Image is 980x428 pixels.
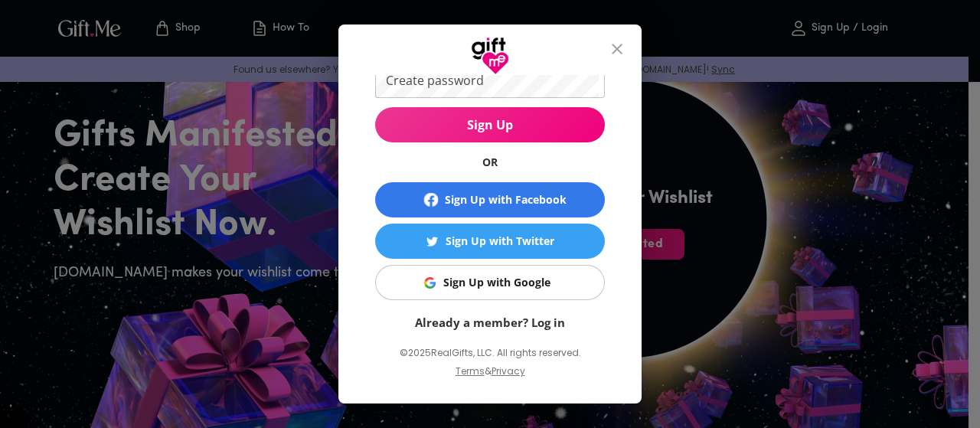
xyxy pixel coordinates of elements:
button: close [599,31,635,67]
div: Sign Up with Facebook [445,191,567,208]
button: Sign Up [375,107,605,142]
img: GiftMe Logo [471,37,509,75]
span: Sign Up [375,116,605,133]
button: Sign Up with GoogleSign Up with Google [375,265,605,300]
p: © 2025 RealGifts, LLC. All rights reserved. [375,343,605,363]
img: Sign Up with Twitter [426,236,438,247]
img: Sign Up with Google [424,277,436,289]
button: Sign Up with Facebook [375,182,605,217]
h6: OR [375,155,605,170]
a: Terms [456,364,485,377]
a: Privacy [492,364,525,377]
p: & [485,363,492,392]
div: Sign Up with Twitter [446,233,554,250]
div: Sign Up with Google [443,274,550,291]
button: Sign Up with TwitterSign Up with Twitter [375,224,605,259]
a: Already a member? Log in [415,315,565,330]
